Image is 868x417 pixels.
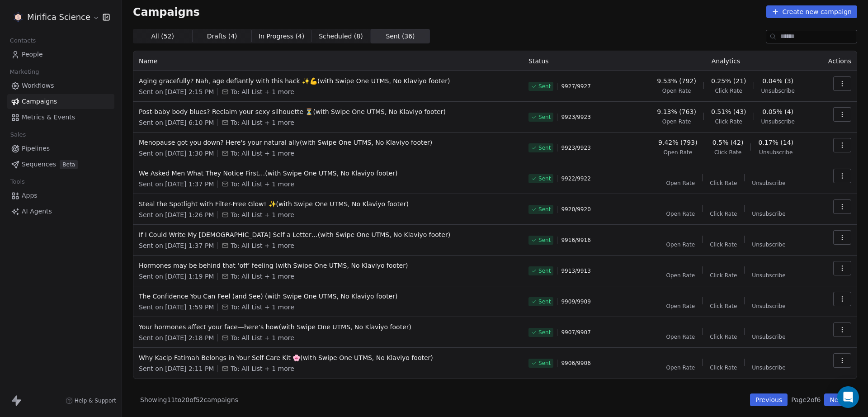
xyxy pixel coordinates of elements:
[762,107,793,116] span: 0.05% (4)
[231,364,294,373] span: To: All List + 1 more
[666,210,695,218] span: Open Rate
[231,149,294,158] span: To: All List + 1 more
[139,292,518,301] span: The Confidence You Can Feel (and See) (with Swipe One UTMS, No Klaviyo footer)
[231,272,294,281] span: To: All List + 1 more
[139,138,518,147] span: Menopause got you down? Here's your natural ally(with Swipe One UTMS, No Klaviyo footer)
[231,241,294,250] span: To: All List + 1 more
[139,241,214,250] span: Sent on [DATE] 1:37 PM
[6,65,43,79] span: Marketing
[758,138,793,147] span: 0.17% (14)
[561,175,590,182] span: 9922 / 9922
[139,230,518,239] span: If I Could Write My [DEMOGRAPHIC_DATA] Self a Letter…(with Swipe One UTMS, No Klaviyo footer)
[7,157,114,172] a: SequencesBeta
[7,204,114,219] a: AI Agents
[538,329,551,336] span: Sent
[523,51,636,71] th: Status
[6,175,28,189] span: Tools
[538,206,551,213] span: Sent
[766,5,857,18] button: Create new campaign
[139,272,214,281] span: Sent on [DATE] 1:19 PM
[712,138,744,147] span: 0.5% (42)
[711,107,746,116] span: 0.51% (43)
[752,364,785,371] span: Unsubscribe
[538,237,551,244] span: Sent
[561,360,590,367] span: 9906 / 9906
[139,149,214,158] span: Sent on [DATE] 1:30 PM
[710,272,737,279] span: Click Rate
[710,180,737,187] span: Click Rate
[538,175,551,182] span: Sent
[538,298,551,305] span: Sent
[715,87,742,95] span: Click Rate
[139,322,518,332] span: Your hormones affect your face—here’s how(with Swipe One UTMS, No Klaviyo footer)
[139,364,214,373] span: Sent on [DATE] 2:11 PM
[666,272,695,279] span: Open Rate
[231,118,294,127] span: To: All List + 1 more
[752,241,785,248] span: Unsubscribe
[139,199,518,208] span: Steal the Spotlight with Filter-Free Glow! ✨(with Swipe One UTMS, No Klaviyo footer)
[710,241,737,248] span: Click Rate
[139,261,518,270] span: Hormones may be behind that ‘off’ feeling (with Swipe One UTMS, No Klaviyo footer)
[791,395,821,404] span: Page 2 of 6
[22,113,75,122] span: Metrics & Events
[133,51,523,71] th: Name
[259,32,305,41] span: In Progress ( 4 )
[666,303,695,310] span: Open Rate
[561,267,590,275] span: 9913 / 9913
[139,333,214,342] span: Sent on [DATE] 2:18 PM
[231,210,294,219] span: To: All List + 1 more
[231,333,294,342] span: To: All List + 1 more
[7,188,114,203] a: Apps
[658,138,698,147] span: 9.42% (793)
[22,160,56,169] span: Sequences
[139,180,214,189] span: Sent on [DATE] 1:37 PM
[151,32,174,41] span: All ( 52 )
[231,87,294,96] span: To: All List + 1 more
[139,107,518,116] span: Post-baby body blues? Reclaim your sexy silhouette ⏳(with Swipe One UTMS, No Klaviyo footer)
[666,364,695,371] span: Open Rate
[561,206,590,213] span: 9920 / 9920
[60,160,78,169] span: Beta
[561,114,590,121] span: 9923 / 9923
[22,97,57,106] span: Campaigns
[761,87,795,95] span: Unsubscribe
[662,87,691,95] span: Open Rate
[710,364,737,371] span: Click Rate
[664,149,693,156] span: Open Rate
[22,144,50,153] span: Pipelines
[6,128,30,142] span: Sales
[139,303,214,312] span: Sent on [DATE] 1:59 PM
[816,51,857,71] th: Actions
[710,210,737,218] span: Click Rate
[666,333,695,341] span: Open Rate
[231,180,294,189] span: To: All List + 1 more
[824,393,850,406] button: Next
[7,78,114,93] a: Workflows
[140,395,238,404] span: Showing 11 to 20 of 52 campaigns
[7,141,114,156] a: Pipelines
[710,333,737,341] span: Click Rate
[561,298,590,305] span: 9909 / 9909
[139,169,518,178] span: We Asked Men What They Notice First…(with Swipe One UTMS, No Klaviyo footer)
[666,180,695,187] span: Open Rate
[711,76,746,85] span: 0.25% (21)
[752,180,785,187] span: Unsubscribe
[714,149,741,156] span: Click Rate
[319,32,363,41] span: Scheduled ( 8 )
[666,241,695,248] span: Open Rate
[752,272,785,279] span: Unsubscribe
[561,144,590,152] span: 9923 / 9923
[7,47,114,62] a: People
[657,107,696,116] span: 9.13% (763)
[133,5,200,18] span: Campaigns
[538,114,551,121] span: Sent
[139,353,518,362] span: Why Kacip Fatimah Belongs in Your Self-Care Kit 🌸(with Swipe One UTMS, No Klaviyo footer)
[6,34,40,47] span: Contacts
[139,118,214,127] span: Sent on [DATE] 6:10 PM
[561,237,590,244] span: 9916 / 9916
[752,333,785,341] span: Unsubscribe
[538,360,551,367] span: Sent
[561,83,590,90] span: 9927 / 9927
[752,210,785,218] span: Unsubscribe
[231,303,294,312] span: To: All List + 1 more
